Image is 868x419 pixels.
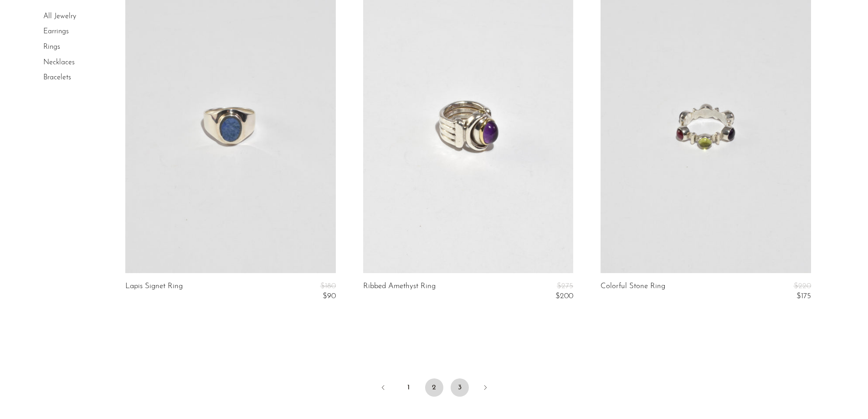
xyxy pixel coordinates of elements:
[400,378,418,397] a: 1
[425,378,443,397] span: 2
[796,292,811,300] span: $175
[476,378,494,398] a: Next
[323,292,336,300] span: $90
[43,74,71,81] a: Bracelets
[374,378,392,398] a: Previous
[320,282,336,290] span: $180
[43,13,76,20] a: All Jewelry
[555,292,573,300] span: $200
[125,282,183,301] a: Lapis Signet Ring
[557,282,573,290] span: $275
[363,282,436,301] a: Ribbed Amethyst Ring
[794,282,811,290] span: $220
[451,378,469,397] a: 3
[43,28,69,36] a: Earrings
[43,59,75,66] a: Necklaces
[43,43,60,51] a: Rings
[601,282,665,301] a: Colorful Stone Ring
